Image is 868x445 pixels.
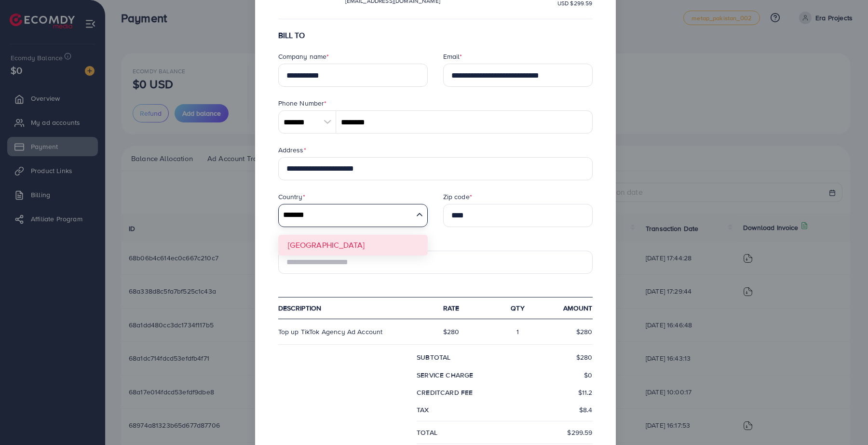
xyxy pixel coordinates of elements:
label: Email [443,52,462,61]
label: Country [278,192,305,202]
h6: BILL TO [278,31,593,40]
div: Tax [409,405,504,415]
div: $299.59 [504,428,600,437]
div: $280 [435,327,490,337]
div: Total [409,428,504,437]
div: $8.4 [504,405,600,415]
div: subtotal [409,352,504,362]
div: qty [490,303,545,313]
label: Company name [278,52,329,61]
div: creditCard fee [409,388,504,397]
div: Service charge [409,370,504,380]
label: Address [278,145,306,155]
input: Search for option [280,204,412,227]
iframe: Chat [827,402,861,438]
div: Top up TikTok Agency Ad Account [271,327,435,337]
div: Rate [435,303,490,313]
label: Zip code [443,192,472,202]
label: Phone Number [278,98,327,108]
li: [GEOGRAPHIC_DATA] [278,235,428,256]
div: Search for option [278,204,428,227]
div: $0 [504,370,600,380]
div: 1 [490,327,545,337]
div: Amount [545,303,600,313]
div: $280 [545,327,600,337]
div: $11.2 [504,388,600,397]
div: Description [271,303,435,313]
div: $280 [504,352,600,362]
